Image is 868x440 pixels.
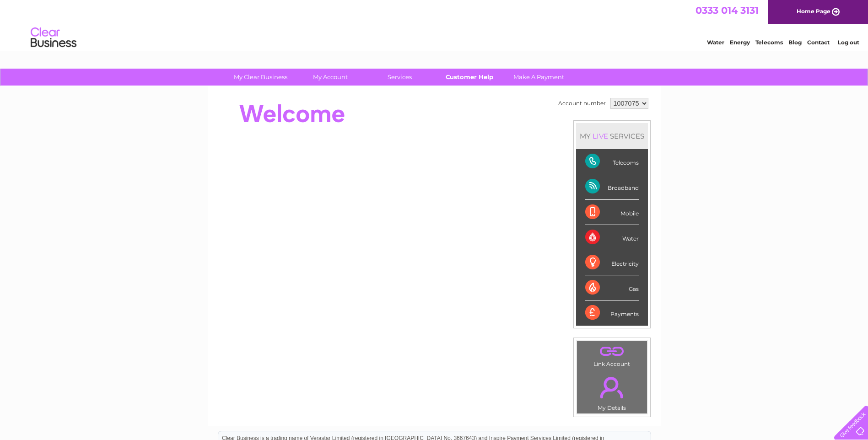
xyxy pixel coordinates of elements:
[585,200,639,225] div: Mobile
[695,5,759,16] a: 0333 014 3131
[577,369,647,414] td: My Details
[223,69,298,86] a: My Clear Business
[576,123,648,149] div: MY SERVICES
[292,69,368,86] a: My Account
[556,96,608,111] td: Account number
[362,69,437,86] a: Services
[755,39,783,46] a: Telecoms
[585,300,639,325] div: Payments
[707,39,724,46] a: Water
[218,5,651,44] div: Clear Business is a trading name of Verastar Limited (registered in [GEOGRAPHIC_DATA] No. 3667643...
[577,341,647,370] td: Link Account
[730,39,750,46] a: Energy
[579,371,645,403] a: .
[585,174,639,199] div: Broadband
[585,225,639,250] div: Water
[431,69,507,86] a: Customer Help
[838,39,859,46] a: Log out
[591,132,610,140] div: LIVE
[501,69,577,86] a: Make A Payment
[585,275,639,300] div: Gas
[807,39,830,46] a: Contact
[788,39,802,46] a: Blog
[30,24,77,52] img: logo.png
[585,149,639,174] div: Telecoms
[585,250,639,275] div: Electricity
[579,343,645,360] a: .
